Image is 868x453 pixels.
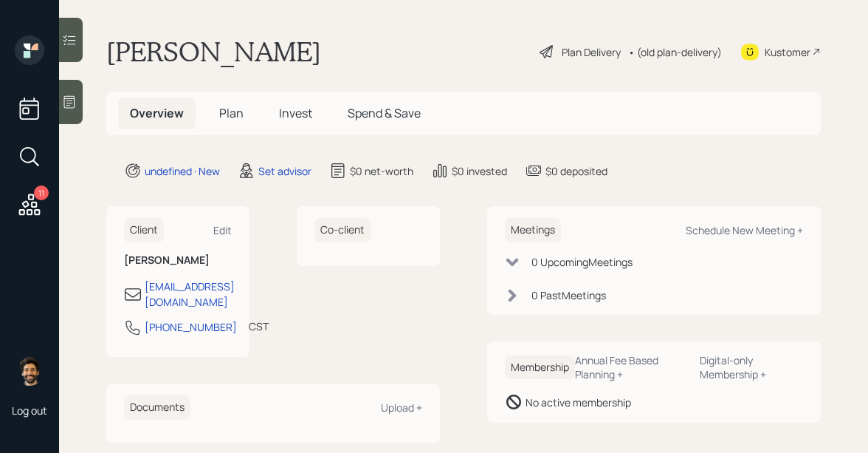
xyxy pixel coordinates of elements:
[12,403,47,418] div: Log out
[452,163,507,179] div: $0 invested
[686,223,803,237] div: Schedule New Meeting +
[124,218,164,242] h6: Client
[381,401,422,415] div: Upload +
[15,356,44,386] img: eric-schwartz-headshot.png
[531,287,606,303] div: 0 Past Meeting s
[124,395,190,420] h6: Documents
[562,44,621,60] div: Plan Delivery
[145,319,237,335] div: [PHONE_NUMBER]
[575,353,688,381] div: Annual Fee Based Planning +
[505,218,561,242] h6: Meetings
[249,319,269,334] div: CST
[145,163,220,179] div: undefined · New
[526,395,631,410] div: No active membership
[34,185,49,200] div: 11
[545,163,607,179] div: $0 deposited
[531,254,633,270] div: 0 Upcoming Meeting s
[219,105,244,121] span: Plan
[279,105,312,121] span: Invest
[505,355,575,380] h6: Membership
[130,105,184,121] span: Overview
[124,254,232,267] h6: [PERSON_NAME]
[765,44,810,60] div: Kustomer
[700,353,803,381] div: Digital-only Membership +
[350,163,413,179] div: $0 net-worth
[348,105,421,121] span: Spend & Save
[314,218,371,242] h6: Co-client
[258,163,311,179] div: Set advisor
[213,223,232,237] div: Edit
[106,35,321,68] h1: [PERSON_NAME]
[145,279,235,310] div: [EMAIL_ADDRESS][DOMAIN_NAME]
[628,44,722,60] div: • (old plan-delivery)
